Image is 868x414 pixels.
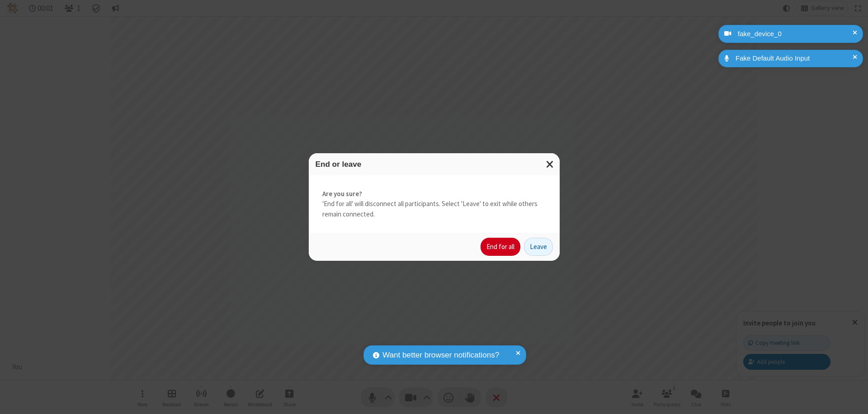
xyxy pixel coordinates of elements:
[524,238,553,256] button: Leave
[481,238,520,256] button: End for all
[309,175,560,233] div: 'End for all' will disconnect all participants. Select 'Leave' to exit while others remain connec...
[316,160,553,169] h3: End or leave
[735,29,856,39] div: fake_device_0
[382,349,499,361] span: Want better browser notifications?
[322,189,546,199] strong: Are you sure?
[732,53,856,64] div: Fake Default Audio Input
[541,153,560,175] button: Close modal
